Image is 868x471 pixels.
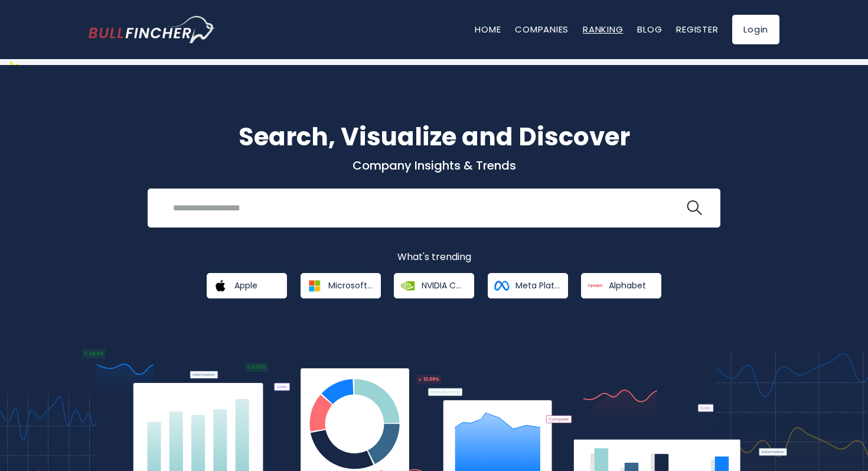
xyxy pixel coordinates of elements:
img: bullfincher logo [89,16,216,43]
span: NVIDIA Corporation [422,280,466,291]
a: Home [475,23,501,35]
span: Microsoft Corporation [328,280,373,291]
a: NVIDIA Corporation [394,273,474,298]
h1: Search, Visualize and Discover [89,118,779,155]
span: Apple [234,280,257,291]
a: Ranking [583,23,623,35]
a: Apple [207,273,287,298]
p: Company Insights & Trends [89,158,779,173]
a: Alphabet [581,273,661,298]
span: Alphabet [609,280,646,291]
a: Go to homepage [89,16,216,43]
img: search icon [687,200,702,216]
a: Blog [637,23,662,35]
a: Companies [515,23,569,35]
a: Microsoft Corporation [301,273,381,298]
span: Meta Platforms [515,280,560,291]
a: Login [732,15,779,44]
p: What's trending [89,251,779,264]
a: Meta Platforms [488,273,568,298]
a: Register [676,23,718,35]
